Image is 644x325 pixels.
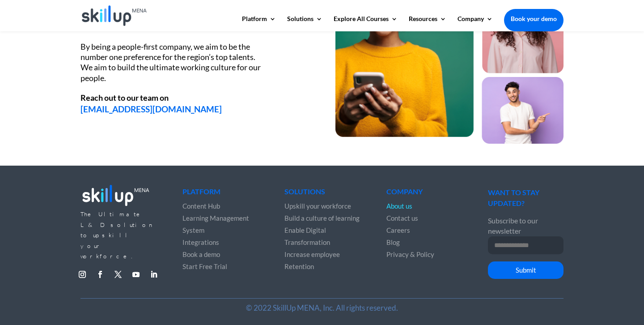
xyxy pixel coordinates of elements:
a: Platform [242,16,276,31]
a: Build a culture of learning [284,214,360,222]
iframe: Chat Widget [491,228,644,325]
span: The Ultimate L&D solution to upskill your workforce. [80,210,154,260]
a: Resources [409,16,446,31]
h4: Solutions [284,188,360,200]
div: By being a people-first company, we aim to be the number one preference for the region’s top tale... [80,42,264,84]
h4: Company [386,188,462,200]
p: © 2022 SkillUp MENA, Inc. All rights reserved. [80,303,563,313]
a: Content Hub [182,202,220,210]
a: Follow on Facebook [93,267,107,282]
a: Follow on Youtube [129,267,143,282]
span: WANT TO STAY UPDATED? [488,188,539,207]
a: About us [386,202,412,210]
a: Book a demo [182,250,220,258]
a: Increase employee Retention [284,250,340,270]
a: Blog [386,238,400,246]
a: Enable Digital Transformation [284,226,330,246]
img: footer_logo [80,182,151,208]
a: Upskill your workforce [284,202,351,210]
a: [EMAIL_ADDRESS][DOMAIN_NAME] [80,104,222,114]
img: Skillup Mena [82,5,147,26]
a: Solutions [287,16,322,31]
a: Follow on X [111,267,125,282]
button: Submit [488,261,563,279]
a: Book your demo [504,9,563,29]
a: Follow on Instagram [75,267,89,282]
a: Company [458,16,493,31]
a: Careers [386,226,410,234]
strong: Reach out to our team on [80,93,169,103]
a: Start Free Trial [182,262,227,270]
a: Learning Management System [182,214,249,234]
h4: Platform [182,188,258,200]
a: Integrations [182,238,219,246]
a: Contact us [386,214,418,222]
a: Explore All Courses [334,16,398,31]
a: Follow on LinkedIn [147,267,161,282]
a: Privacy & Policy [386,250,434,258]
p: Subscribe to our newsletter [488,215,563,236]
